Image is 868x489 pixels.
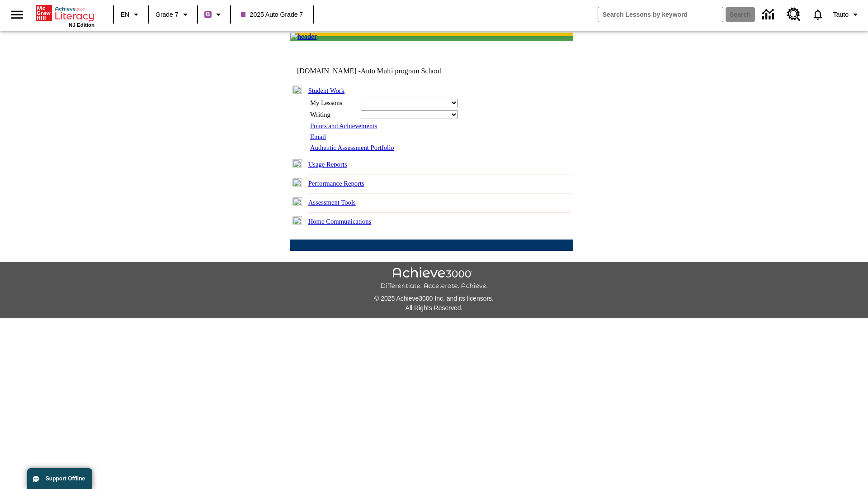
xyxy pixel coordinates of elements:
[292,159,302,168] img: plus.gif
[830,6,864,23] button: Profile/Settings
[121,10,129,19] span: EN
[310,111,355,119] div: Writing
[308,87,344,94] a: Student Work
[201,6,227,23] button: Boost Class color is purple. Change class color
[757,2,782,27] a: Data Center
[206,9,210,20] span: B
[117,6,146,23] button: Language: EN, Select a language
[292,86,302,94] img: minus.gif
[308,199,356,206] a: Assessment Tools
[310,144,394,151] a: Authentic Assessment Portfolio
[308,218,372,225] a: Home Communications
[292,216,302,225] img: plus.gif
[69,22,94,28] span: NJ Edition
[598,7,723,22] input: search field
[361,67,441,75] nobr: Auto Multi program School
[782,2,806,27] a: Resource Center, Will open in new tab
[308,180,364,187] a: Performance Reports
[152,6,194,23] button: Grade: Grade 7, Select a grade
[36,3,94,28] div: Home
[380,267,488,290] img: Achieve3000 Differentiate Accelerate Achieve
[833,10,849,19] span: Tauto
[292,178,302,187] img: plus.gif
[290,33,317,41] img: header
[310,99,355,107] div: My Lessons
[292,197,302,206] img: plus.gif
[27,468,92,489] button: Support Offline
[297,67,463,75] td: [DOMAIN_NAME] -
[4,1,30,28] button: Open side menu
[46,475,85,482] span: Support Offline
[310,122,377,129] a: Points and Achievements
[241,10,303,19] span: 2025 Auto Grade 7
[308,161,347,168] a: Usage Reports
[806,3,830,26] a: Notifications
[310,133,326,140] a: Email
[156,10,179,19] span: Grade 7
